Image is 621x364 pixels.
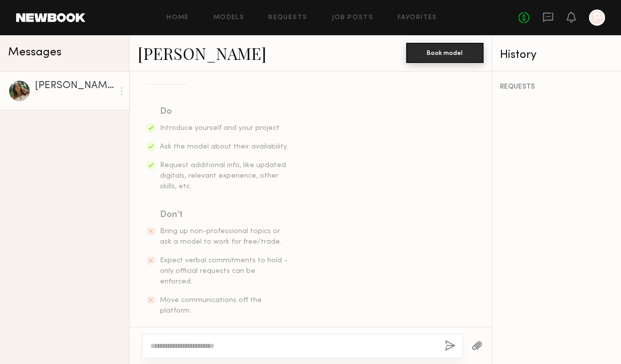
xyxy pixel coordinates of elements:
[8,47,62,58] span: Messages
[268,15,307,21] a: Requests
[160,105,289,119] div: Do
[160,257,288,285] span: Expect verbal commitments to hold - only official requests can be enforced.
[160,297,262,314] span: Move communications off the platform.
[398,15,437,21] a: Favorites
[213,15,244,21] a: Models
[35,81,114,91] div: [PERSON_NAME]
[500,84,613,91] div: REQUESTS
[160,143,288,150] span: Ask the model about their availability.
[160,208,289,222] div: Don’t
[589,10,605,26] a: P
[160,228,281,245] span: Bring up non-professional topics or ask a model to work for free/trade.
[406,43,483,63] button: Book model
[166,15,189,21] a: Home
[160,125,281,131] span: Introduce yourself and your project.
[331,15,373,21] a: Job Posts
[406,48,483,57] a: Book model
[138,42,266,64] a: [PERSON_NAME]
[160,162,286,190] span: Request additional info, like updated digitals, relevant experience, other skills, etc.
[500,49,613,61] div: History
